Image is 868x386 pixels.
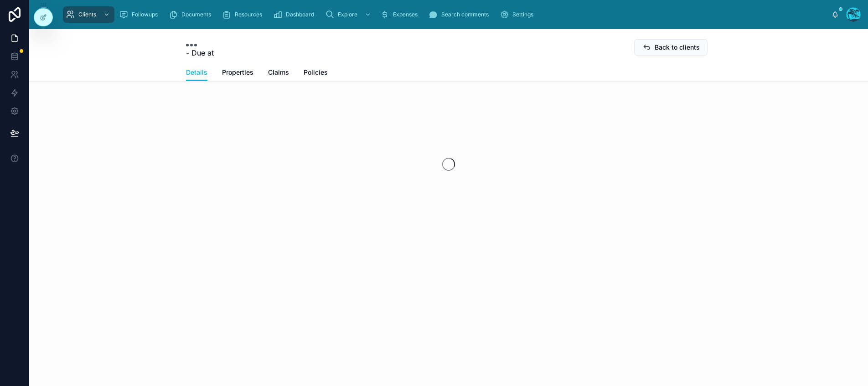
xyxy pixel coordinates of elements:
[322,6,376,23] a: Explore
[219,6,269,23] a: Resources
[426,6,495,23] a: Search comments
[304,64,328,82] a: Policies
[377,6,424,23] a: Expenses
[268,64,289,82] a: Claims
[338,11,357,18] span: Explore
[222,68,253,77] span: Properties
[63,6,114,23] a: Clients
[186,68,207,77] span: Details
[181,11,211,18] span: Documents
[286,11,314,18] span: Dashboard
[78,11,96,18] span: Clients
[497,6,540,23] a: Settings
[186,47,214,58] span: - Due at
[270,6,320,23] a: Dashboard
[58,5,832,25] div: scrollable content
[132,11,158,18] span: Followups
[186,64,207,81] a: Details
[634,39,708,56] button: Back to clients
[166,6,217,23] a: Documents
[268,68,289,77] span: Claims
[655,43,700,52] span: Back to clients
[116,6,164,23] a: Followups
[235,11,262,18] span: Resources
[393,11,418,18] span: Expenses
[304,68,328,77] span: Policies
[222,64,253,82] a: Properties
[512,11,533,18] span: Settings
[441,11,489,18] span: Search comments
